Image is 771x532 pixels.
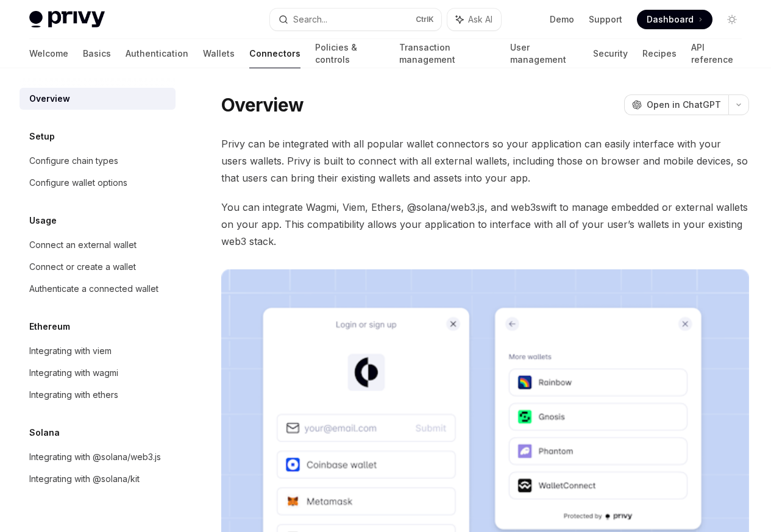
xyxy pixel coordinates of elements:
a: Recipes [642,39,677,68]
div: Authenticate a connected wallet [29,282,158,296]
div: Integrating with @solana/web3.js [29,450,161,464]
a: User management [510,39,578,68]
div: Connect or create a wallet [29,260,136,274]
div: Integrating with @solana/kit [29,472,140,486]
a: Connectors [249,39,300,68]
a: Integrating with @solana/web3.js [20,446,176,468]
span: Ctrl K [416,15,434,24]
div: Search... [293,12,327,27]
span: You can integrate Wagmi, Viem, Ethers, @solana/web3.js, and web3swift to manage embedded or exter... [221,199,749,250]
a: Dashboard [637,10,712,29]
button: Toggle dark mode [722,10,742,29]
div: Configure wallet options [29,176,127,190]
h5: Usage [29,213,57,228]
span: Ask AI [468,13,492,26]
a: Demo [550,13,574,26]
div: Configure chain types [29,154,118,168]
span: Privy can be integrated with all popular wallet connectors so your application can easily interfa... [221,135,749,186]
a: Connect an external wallet [20,234,176,256]
h5: Setup [29,129,55,144]
a: Integrating with viem [20,340,176,362]
h5: Solana [29,425,60,440]
a: Security [593,39,628,68]
div: Integrating with ethers [29,388,118,402]
div: Integrating with viem [29,344,112,358]
a: Overview [20,88,176,110]
button: Open in ChatGPT [624,94,728,115]
div: Overview [29,91,70,106]
a: Transaction management [399,39,496,68]
a: Basics [83,39,111,68]
h1: Overview [221,94,304,116]
a: Policies & controls [315,39,385,68]
a: Integrating with @solana/kit [20,468,176,490]
a: Authenticate a connected wallet [20,278,176,300]
a: Integrating with ethers [20,384,176,406]
a: Authentication [126,39,188,68]
button: Ask AI [447,9,501,30]
span: Dashboard [647,13,694,26]
a: API reference [691,39,742,68]
a: Integrating with wagmi [20,362,176,384]
a: Welcome [29,39,68,68]
a: Support [589,13,622,26]
a: Wallets [203,39,235,68]
span: Open in ChatGPT [647,99,721,111]
button: Search...CtrlK [270,9,441,30]
a: Configure wallet options [20,172,176,194]
a: Configure chain types [20,150,176,172]
div: Connect an external wallet [29,238,137,252]
div: Integrating with wagmi [29,366,118,380]
a: Connect or create a wallet [20,256,176,278]
h5: Ethereum [29,319,70,334]
img: light logo [29,11,105,28]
